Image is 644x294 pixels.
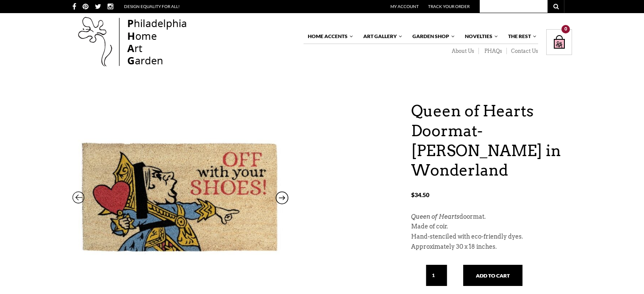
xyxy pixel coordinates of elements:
p: doormat. [411,212,572,222]
a: Novelties [461,29,499,44]
p: Hand-stenciled with eco-friendly dyes. [411,232,572,242]
a: Garden Shop [408,29,456,44]
a: PHAQs [479,48,507,55]
input: Qty [426,265,447,286]
p: Approximately 30 x 18 inches. [411,242,572,252]
div: 0 [561,25,570,33]
button: Add to cart [463,265,522,286]
a: Home Accents [304,29,354,44]
a: About Us [446,48,479,55]
a: Track Your Order [428,4,470,9]
em: Queen of Hearts [411,213,459,220]
a: Contact Us [507,48,538,55]
a: Art Gallery [359,29,403,44]
bdi: 34.50 [411,191,429,198]
a: My Account [390,4,419,9]
a: The Rest [504,29,537,44]
span: $ [411,191,415,198]
p: Made of coir. [411,222,572,232]
h1: Queen of Hearts Doormat- [PERSON_NAME] in Wonderland [411,101,572,180]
